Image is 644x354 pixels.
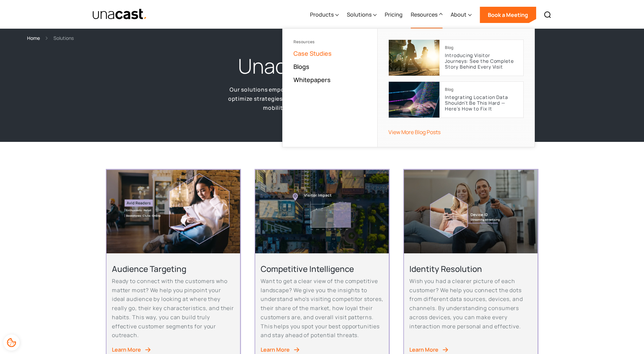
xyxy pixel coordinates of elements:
div: Resources [411,1,443,29]
a: Pricing [385,1,403,29]
h2: Audience Targeting [112,263,235,274]
a: Blogs [293,62,309,71]
img: cover [389,82,439,118]
a: Book a Meeting [480,7,536,23]
img: Unacast text logo [92,8,147,20]
div: Solutions [347,1,377,29]
p: Ready to connect with the customers who matter most? We help you pinpoint your ideal audience by ... [112,277,235,340]
p: Introducing Visitor Journeys: See the Complete Story Behind Every Visit [445,53,518,70]
p: Wish you had a clearer picture of each customer? We help you connect the dots from different data... [409,277,532,331]
div: About [451,1,472,29]
p: Integrating Location Data Shouldn’t Be This Hard — Here’s How to Fix It [445,95,518,111]
div: Solutions [347,10,372,19]
h2: Competitive Intelligence [261,263,383,274]
h2: Identity Resolution [409,263,532,274]
div: Solutions [53,34,74,42]
a: home [92,8,147,20]
a: BlogIntegrating Location Data Shouldn’t Be This Hard — Here’s How to Fix It [388,81,524,118]
div: Products [310,10,334,19]
a: Case Studies [293,49,332,57]
div: Resources [293,40,366,44]
img: cover [389,40,439,76]
div: About [451,10,467,19]
nav: Resources [282,28,535,147]
a: View More Blog Posts [388,128,440,136]
p: Our solutions empower businesses to make data-driven decisions, optimize strategies, and accelera... [217,85,427,112]
div: Products [310,1,339,29]
p: Want to get a clear view of the competitive landscape? We give you the insights to understand who... [261,277,383,340]
div: Cookie Preferences [3,334,20,351]
div: Resources [411,10,437,19]
img: Search icon [544,11,552,19]
a: Whitepapers [293,76,331,84]
h1: Unacast Solutions [238,53,406,80]
div: Blog [445,87,453,92]
div: Blog [445,45,453,50]
a: BlogIntroducing Visitor Journeys: See the Complete Story Behind Every Visit [388,40,524,76]
a: Home [27,34,40,42]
